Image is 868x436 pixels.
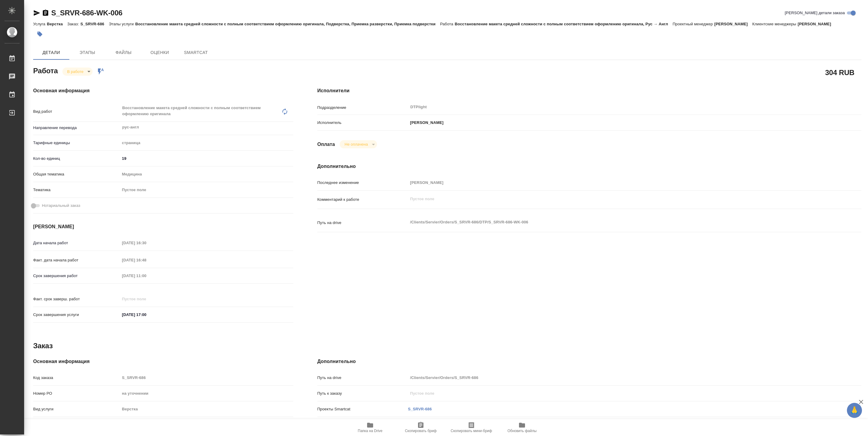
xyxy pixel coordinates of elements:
span: Скопировать бриф [405,429,436,433]
input: ✎ Введи что-нибудь [120,310,173,319]
h4: Дополнительно [317,358,861,365]
p: Срок завершения услуги [33,312,120,318]
span: [PERSON_NAME] детали заказа [785,10,845,16]
p: Срок завершения работ [33,273,120,279]
p: Направление перевода [33,125,120,131]
p: Восстановление макета средней сложности с полным соответствием оформлению оригинала, Рус → Англ [455,22,673,26]
p: Путь на drive [317,220,408,226]
p: Проектный менеджер [673,22,714,26]
p: Верстка [47,22,67,26]
div: В работе [62,68,93,76]
p: Общая тематика [33,171,120,177]
button: Скопировать мини-бриф [446,419,497,436]
div: Пустое поле [122,187,286,193]
button: Скопировать бриф [395,419,446,436]
p: Клиентские менеджеры [752,22,798,26]
p: Подразделение [317,105,408,111]
h4: Основная информация [33,358,293,365]
span: Этапы [73,49,102,56]
p: Вид услуги [33,406,120,412]
input: ✎ Введи что-нибудь [120,154,293,163]
p: Факт. срок заверш. работ [33,296,120,302]
h4: [PERSON_NAME] [33,223,293,230]
span: Обновить файлы [508,429,537,433]
input: Пустое поле [120,373,293,382]
h4: Дополнительно [317,163,861,170]
input: Пустое поле [120,295,173,303]
p: Комментарий к работе [317,197,408,203]
div: В работе [340,140,377,148]
a: S_SRVR-686 [408,407,432,411]
h4: Основная информация [33,87,293,94]
input: Пустое поле [120,271,173,280]
p: Номер РО [33,390,120,397]
p: [PERSON_NAME] [714,22,752,26]
div: страница [120,138,293,148]
h2: 304 RUB [825,67,854,77]
span: Файлы [109,49,138,56]
input: Пустое поле [120,389,293,398]
input: Пустое поле [120,239,173,247]
button: Скопировать ссылку для ЯМессенджера [33,9,40,17]
input: Пустое поле [408,178,816,187]
h4: Оплата [317,141,335,148]
input: Пустое поле [408,389,816,398]
p: Путь к заказу [317,390,408,397]
p: Код заказа [33,375,120,381]
p: Путь на drive [317,375,408,381]
p: Восстановление макета средней сложности с полным соответствием оформлению оригинала, Подверстка, ... [135,22,440,26]
button: 🙏 [847,403,862,418]
button: Папка на Drive [345,419,395,436]
span: Скопировать мини-бриф [451,429,492,433]
input: Пустое поле [120,256,173,264]
p: Услуга [33,22,47,26]
p: S_SRVR-686 [80,22,109,26]
p: Факт. дата начала работ [33,257,120,263]
h2: Заказ [33,341,53,351]
span: Детали [37,49,66,56]
p: Проекты Smartcat [317,406,408,412]
button: В работе [65,69,85,74]
div: Медицина [120,169,293,179]
a: S_SRVR-686-WK-006 [51,9,122,17]
h2: Работа [33,65,58,76]
input: Пустое поле [408,373,816,382]
p: Заказ: [67,22,80,26]
span: Нотариальный заказ [42,203,80,209]
p: Исполнитель [317,120,408,126]
span: SmartCat [181,49,210,56]
p: [PERSON_NAME] [798,22,836,26]
p: Вид работ [33,109,120,115]
span: 🙏 [849,404,860,417]
p: Тарифные единицы [33,140,120,146]
span: Оценки [145,49,174,56]
textarea: /Clients/Servier/Orders/S_SRVR-686/DTP/S_SRVR-686-WK-006 [408,217,816,227]
p: Кол-во единиц [33,156,120,162]
p: Дата начала работ [33,240,120,246]
p: Последнее изменение [317,180,408,186]
p: [PERSON_NAME] [408,120,444,126]
p: Работа [440,22,455,26]
p: Тематика [33,187,120,193]
button: Не оплачена [343,142,370,147]
h4: Исполнители [317,87,861,94]
button: Обновить файлы [497,419,547,436]
div: Пустое поле [120,185,293,195]
button: Добавить тэг [33,27,46,41]
input: Пустое поле [120,405,293,413]
span: Папка на Drive [358,429,382,433]
p: Этапы услуги [109,22,135,26]
button: Скопировать ссылку [42,9,49,17]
